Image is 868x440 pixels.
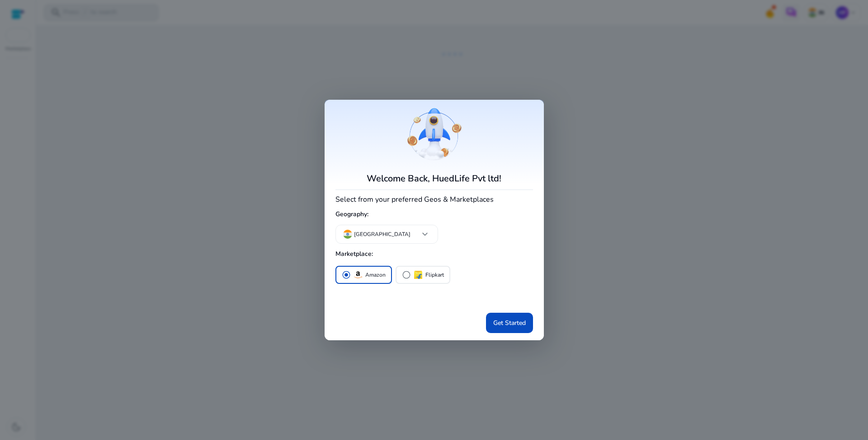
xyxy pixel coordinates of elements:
[413,269,424,280] img: flipkart.svg
[425,270,444,280] p: Flipkart
[335,247,533,262] h5: Marketplace:
[402,270,411,279] span: radio_button_unchecked
[354,230,410,238] p: [GEOGRAPHIC_DATA]
[365,270,386,280] p: Amazon
[420,229,430,240] span: keyboard_arrow_down
[486,313,533,333] button: Get Started
[343,230,352,239] img: in.svg
[353,269,363,280] img: amazon.svg
[335,207,533,222] h5: Geography:
[342,270,351,279] span: radio_button_checked
[493,318,526,328] span: Get Started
